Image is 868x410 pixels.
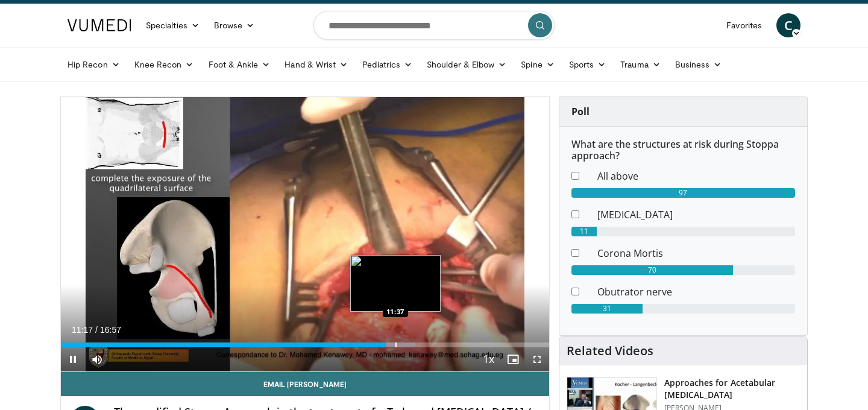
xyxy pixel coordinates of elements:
[613,52,668,77] a: Trauma
[514,52,561,77] a: Spine
[277,52,355,77] a: Hand & Wrist
[201,52,278,77] a: Foot & Ankle
[664,377,800,401] h3: Approaches for Acetabular [MEDICAL_DATA]
[562,52,614,77] a: Sports
[61,97,549,372] video-js: Video Player
[127,52,201,77] a: Knee Recon
[477,347,501,371] button: Playback Rate
[61,347,85,371] button: Pause
[776,13,800,37] a: C
[355,52,420,77] a: Pediatrics
[139,13,207,37] a: Specialties
[719,13,769,37] a: Favorites
[61,342,549,347] div: Progress Bar
[72,325,93,335] span: 11:17
[313,11,555,40] input: Search topics, interventions
[501,347,525,371] button: Enable picture-in-picture mode
[68,19,131,31] img: VuMedi Logo
[60,52,127,77] a: Hip Recon
[85,347,109,371] button: Mute
[95,325,98,335] span: /
[100,325,121,335] span: 16:57
[350,255,441,312] img: image.jpeg
[525,347,549,371] button: Fullscreen
[420,52,514,77] a: Shoulder & Elbow
[207,13,262,37] a: Browse
[668,52,729,77] a: Business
